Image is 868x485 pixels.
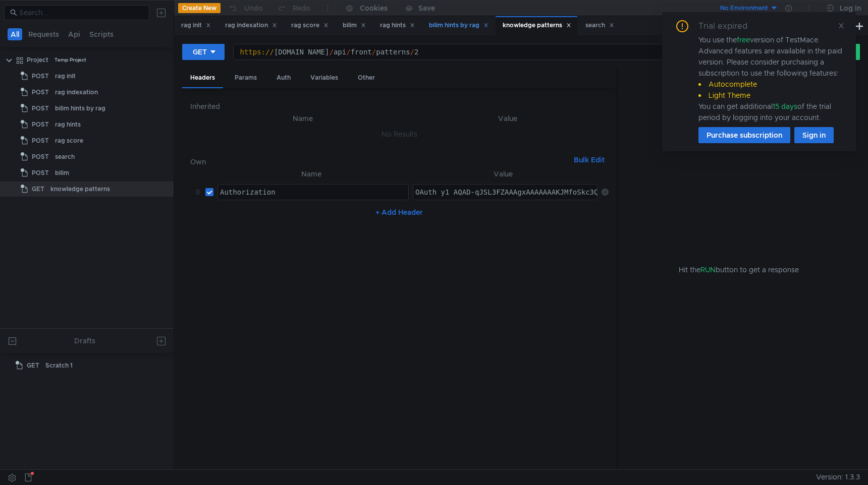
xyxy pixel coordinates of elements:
[268,69,299,87] div: Auth
[343,20,366,31] div: bilim
[74,335,95,347] div: Drafts
[55,52,86,68] div: Temp Project
[698,20,759,32] div: Trial expired
[698,79,844,90] li: Autocomplete
[55,69,76,84] div: rag init
[198,112,407,125] th: Name
[840,2,861,14] div: Log In
[221,1,270,16] button: Undo
[178,3,221,13] button: Create New
[193,46,207,57] div: GET
[380,20,415,31] div: rag hints
[45,358,73,373] div: Scratch 1
[55,165,69,180] div: bilim
[698,101,844,123] div: You can get additional of the trial period by logging into your account.
[27,52,48,68] div: Project
[371,206,427,218] button: + Add Header
[302,69,346,87] div: Variables
[227,69,265,87] div: Params
[181,20,211,31] div: rag init
[570,154,609,166] button: Bulk Edit
[19,7,143,18] input: Search...
[816,470,860,484] span: Version: 1.3.3
[270,1,317,16] button: Redo
[418,5,435,12] div: Save
[679,264,799,275] span: Hit the button to get a response
[382,130,417,139] nz-embed-empty: No Results
[698,127,790,143] button: Purchase subscription
[360,2,388,14] div: Cookies
[293,2,310,14] div: Redo
[700,265,716,274] span: RUN
[32,117,49,132] span: POST
[190,100,609,112] h6: Inherited
[291,20,329,31] div: rag score
[8,28,22,40] button: All
[350,69,383,87] div: Other
[50,181,110,197] div: knowledge patterns
[585,20,614,31] div: search
[55,133,83,148] div: rag score
[32,181,44,197] span: GET
[27,358,39,373] span: GET
[55,117,81,132] div: rag hints
[213,168,409,180] th: Name
[32,149,49,164] span: POST
[720,4,768,13] div: No Environment
[190,156,570,168] h6: Own
[65,28,83,40] button: Api
[794,127,834,143] button: Sign in
[55,149,75,164] div: search
[182,44,225,60] button: GET
[32,69,49,84] span: POST
[32,133,49,148] span: POST
[244,2,263,14] div: Undo
[698,34,844,123] div: You use the version of TestMace. Advanced features are available in the paid version. Please cons...
[773,102,797,111] span: 15 days
[86,28,117,40] button: Scripts
[409,168,598,180] th: Value
[32,85,49,100] span: POST
[32,165,49,180] span: POST
[55,101,105,116] div: bilim hints by rag
[407,112,609,125] th: Value
[182,69,223,88] div: Headers
[429,20,489,31] div: bilim hints by rag
[503,20,571,31] div: knowledge patterns
[225,20,277,31] div: rag indexation
[737,35,750,44] span: free
[698,90,844,101] li: Light Theme
[55,85,98,100] div: rag indexation
[25,28,62,40] button: Requests
[32,101,49,116] span: POST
